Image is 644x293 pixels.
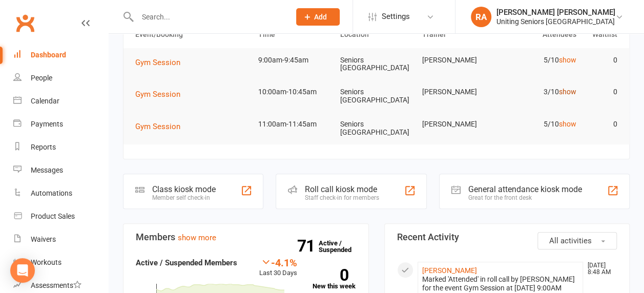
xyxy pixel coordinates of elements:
[319,232,364,261] a: 71Active / Suspended
[496,8,615,17] div: [PERSON_NAME] [PERSON_NAME]
[13,228,108,251] a: Waivers
[259,257,297,279] div: Last 30 Days
[559,56,576,64] a: show
[31,281,81,289] div: Assessments
[549,236,592,245] span: All activities
[305,184,379,194] div: Roll call kiosk mode
[31,258,61,266] div: Workouts
[131,22,254,48] th: Event/Booking
[12,10,38,36] a: Clubworx
[13,67,108,90] a: People
[31,212,75,220] div: Product Sales
[31,166,63,174] div: Messages
[417,48,499,72] td: [PERSON_NAME]
[13,90,108,113] a: Calendar
[581,22,622,48] th: Waitlist
[136,232,356,242] h3: Members
[581,80,622,104] td: 0
[13,159,108,182] a: Messages
[13,44,108,67] a: Dashboard
[13,182,108,205] a: Automations
[297,238,319,254] strong: 71
[499,22,581,48] th: Attendees
[13,113,108,136] a: Payments
[135,122,180,131] span: Gym Session
[422,275,579,292] div: Marked 'Attended' in roll call by [PERSON_NAME] for the event Gym Session at [DATE] 9:00AM
[296,8,340,26] button: Add
[135,56,188,69] button: Gym Session
[31,74,52,82] div: People
[305,194,379,201] div: Staff check-in for members
[559,120,576,128] a: show
[499,112,581,136] td: 5/10
[178,233,216,242] a: show more
[336,48,418,80] td: Seniors [GEOGRAPHIC_DATA]
[559,88,576,96] a: show
[314,13,327,21] span: Add
[152,194,216,201] div: Member self check-in
[382,5,410,28] span: Settings
[135,58,180,67] span: Gym Session
[417,80,499,104] td: [PERSON_NAME]
[31,143,56,151] div: Reports
[259,257,297,268] div: -4.1%
[31,51,66,59] div: Dashboard
[537,232,617,249] button: All activities
[336,112,418,144] td: Seniors [GEOGRAPHIC_DATA]
[496,17,615,26] div: Uniting Seniors [GEOGRAPHIC_DATA]
[254,22,336,48] th: Time
[10,258,35,283] div: Open Intercom Messenger
[135,88,188,100] button: Gym Session
[422,266,477,275] a: [PERSON_NAME]
[13,205,108,228] a: Product Sales
[313,269,356,289] a: 0New this week
[471,7,491,27] div: RA
[254,80,336,104] td: 10:00am-10:45am
[254,112,336,136] td: 11:00am-11:45am
[468,194,582,201] div: Great for the front desk
[581,48,622,72] td: 0
[499,48,581,72] td: 5/10
[135,90,180,99] span: Gym Session
[397,232,617,242] h3: Recent Activity
[417,22,499,48] th: Trainer
[31,235,56,243] div: Waivers
[152,184,216,194] div: Class kiosk mode
[581,112,622,136] td: 0
[134,10,283,24] input: Search...
[136,258,237,267] strong: Active / Suspended Members
[135,120,188,133] button: Gym Session
[313,267,348,283] strong: 0
[417,112,499,136] td: [PERSON_NAME]
[336,22,418,48] th: Location
[13,251,108,274] a: Workouts
[31,120,63,128] div: Payments
[336,80,418,112] td: Seniors [GEOGRAPHIC_DATA]
[13,136,108,159] a: Reports
[583,262,616,276] time: [DATE] 8:48 AM
[31,189,72,197] div: Automations
[31,97,59,105] div: Calendar
[499,80,581,104] td: 3/10
[468,184,582,194] div: General attendance kiosk mode
[254,48,336,72] td: 9:00am-9:45am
